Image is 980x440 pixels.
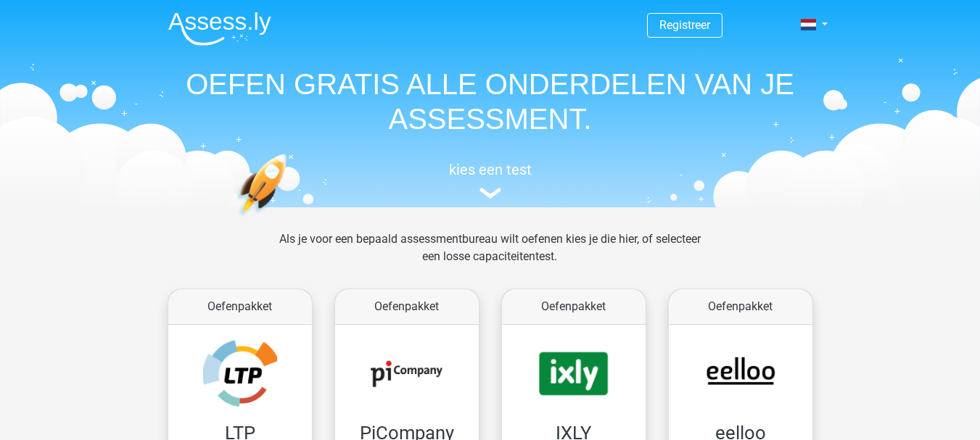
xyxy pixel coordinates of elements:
[157,161,824,199] a: kies een test
[268,231,712,283] div: Als je voor een bepaald assessmentbureau wilt oefenen kies je die hier, of selecteer een losse ca...
[659,18,710,32] a: Registreer
[157,161,824,178] h5: kies een test
[168,12,271,46] img: Assessly
[479,188,501,199] img: assessment
[157,67,824,136] h1: OEFEN GRATIS ALLE ONDERDELEN VAN JE ASSESSMENT.
[236,154,343,285] img: oefenen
